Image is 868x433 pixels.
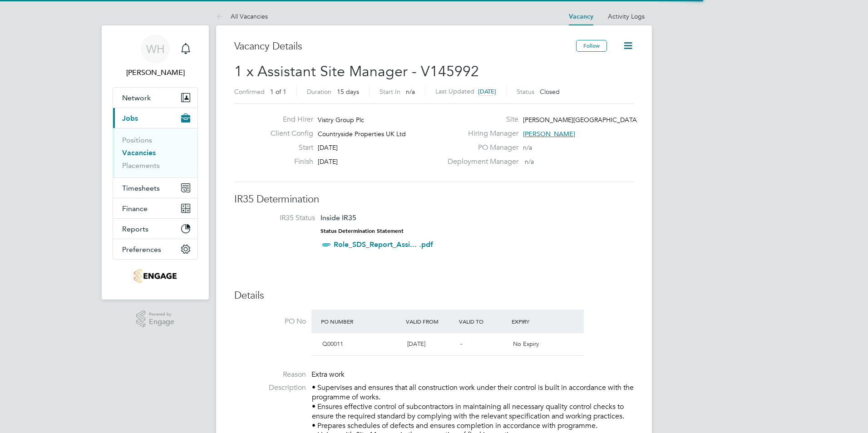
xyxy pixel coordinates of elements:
[270,88,286,96] span: 1 of 1
[318,130,406,138] span: Countryside Properties UK Ltd
[113,108,197,128] button: Jobs
[234,370,306,379] label: Reason
[146,43,165,55] span: WH
[435,87,474,95] label: Last Updated
[243,213,315,223] label: IR35 Status
[234,317,306,326] label: PO No
[113,67,198,78] span: Will Hiles
[442,157,518,167] label: Deployment Manager
[404,313,457,330] div: Valid From
[234,193,634,206] h3: IR35 Determination
[149,310,174,318] span: Powered by
[263,157,313,167] label: Finish
[321,213,356,222] span: Inside IR35
[234,88,265,96] label: Confirmed
[122,184,160,192] span: Timesheets
[513,340,539,348] span: No Expiry
[113,178,197,198] button: Timesheets
[122,225,148,233] span: Reports
[113,269,198,283] a: Go to home page
[122,93,151,102] span: Network
[263,115,313,124] label: End Hirer
[136,310,175,328] a: Powered byEngage
[457,313,510,330] div: Valid To
[322,340,343,348] span: Q00011
[509,313,562,330] div: Expiry
[122,161,160,170] a: Placements
[442,115,518,124] label: Site
[380,88,400,96] label: Start In
[234,289,634,302] h3: Details
[122,245,161,254] span: Preferences
[234,40,576,53] h3: Vacancy Details
[318,116,364,124] span: Vistry Group Plc
[442,143,518,153] label: PO Manager
[234,383,306,393] label: Description
[319,313,404,330] div: PO Number
[523,143,532,152] span: n/a
[525,157,534,166] span: n/a
[113,219,197,239] button: Reports
[263,129,313,138] label: Client Config
[263,143,313,153] label: Start
[334,240,433,249] a: Role_SDS_Report_Assi... .pdf
[523,116,644,124] span: [PERSON_NAME][GEOGRAPHIC_DATA] 8
[318,143,338,152] span: [DATE]
[134,269,176,283] img: knightwood-logo-retina.png
[149,318,174,326] span: Engage
[102,25,209,300] nav: Main navigation
[122,148,156,157] a: Vacancies
[122,136,152,144] a: Positions
[517,88,534,96] label: Status
[442,129,518,138] label: Hiring Manager
[318,157,338,166] span: [DATE]
[307,88,331,96] label: Duration
[569,13,593,20] a: Vacancy
[113,198,197,218] button: Finance
[113,239,197,259] button: Preferences
[478,88,496,95] span: [DATE]
[337,88,359,96] span: 15 days
[460,340,462,348] span: -
[608,12,645,20] a: Activity Logs
[122,204,148,213] span: Finance
[406,88,415,96] span: n/a
[113,34,198,78] a: WH[PERSON_NAME]
[523,130,575,138] span: [PERSON_NAME]
[407,340,425,348] span: [DATE]
[576,40,607,52] button: Follow
[234,63,479,80] span: 1 x Assistant Site Manager - V145992
[540,88,560,96] span: Closed
[321,228,404,234] strong: Status Determination Statement
[113,88,197,108] button: Network
[216,12,268,20] a: All Vacancies
[122,114,138,123] span: Jobs
[311,370,345,379] span: Extra work
[113,128,197,177] div: Jobs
